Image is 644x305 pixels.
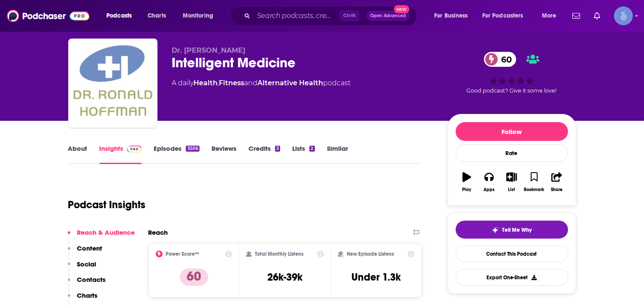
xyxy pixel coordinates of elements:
span: Open Advanced [370,14,406,18]
button: Export One-Sheet [456,269,568,286]
button: open menu [100,9,143,23]
span: Ctrl K [339,10,360,21]
span: Podcasts [106,10,132,22]
span: Monitoring [183,10,213,22]
div: 2 [309,146,314,152]
span: Logged in as Spiral5-G1 [614,6,633,25]
h2: Power Score™ [166,251,200,257]
button: Play [456,167,478,197]
span: Good podcast? Give it some love! [467,87,557,94]
div: List [508,187,515,192]
a: Charts [142,9,171,23]
a: Alternative Health [258,79,324,87]
img: Intelligent Medicine [70,40,156,126]
span: Tell Me Why [502,227,532,233]
a: Health [194,79,218,87]
button: open menu [536,9,567,23]
h2: New Episode Listens [347,251,394,257]
button: Reach & Audience [68,228,135,244]
a: Lists2 [292,144,314,164]
input: Search podcasts, credits, & more... [254,9,339,23]
button: open menu [428,9,479,23]
div: Search podcasts, credits, & more... [238,6,425,26]
button: Share [545,167,568,197]
p: 60 [180,269,208,286]
button: open menu [177,9,224,23]
button: Social [68,260,97,276]
img: Podchaser - Follow, Share and Rate Podcasts [7,8,89,24]
a: Reviews [212,144,236,164]
a: Show notifications dropdown [569,9,584,23]
span: New [394,5,409,13]
p: Reach & Audience [77,228,135,236]
a: Similar [327,144,348,164]
p: Content [77,244,103,252]
div: 3 [275,146,280,152]
span: 60 [493,52,516,67]
p: Charts [77,291,98,299]
a: About [68,144,88,164]
div: Share [551,187,562,192]
img: User Profile [614,6,633,25]
img: Podchaser Pro [127,146,142,152]
div: Apps [484,187,495,192]
div: A daily podcast [172,78,351,88]
a: InsightsPodchaser Pro [100,144,142,164]
div: Bookmark [524,187,544,192]
span: For Podcasters [482,10,523,22]
button: Show profile menu [614,6,633,25]
button: open menu [477,9,536,23]
button: tell me why sparkleTell Me Why [456,221,568,239]
p: Social [77,260,97,268]
span: Charts [148,10,166,22]
a: 60 [484,52,516,67]
button: Contacts [68,275,106,291]
span: , [218,79,219,87]
span: More [542,10,556,22]
a: Show notifications dropdown [590,9,604,23]
div: Rate [456,144,568,162]
span: and [245,79,258,87]
button: Follow [456,122,568,141]
p: Contacts [77,275,106,284]
h2: Reach [148,228,168,236]
button: Content [68,244,103,260]
div: 3506 [186,146,199,152]
div: Play [462,187,471,192]
h2: Total Monthly Listens [255,251,303,257]
h1: Podcast Insights [68,198,146,211]
div: 60Good podcast? Give it some love! [447,46,576,99]
button: Bookmark [523,167,545,197]
span: Dr. [PERSON_NAME] [172,46,246,54]
h3: Under 1.3k [352,271,401,284]
a: Episodes3506 [154,144,199,164]
h3: 26k-39k [267,271,302,284]
a: Contact This Podcast [456,245,568,262]
button: Apps [478,167,500,197]
button: List [500,167,523,197]
img: tell me why sparkle [492,227,499,233]
span: For Business [434,10,468,22]
a: Credits3 [248,144,280,164]
button: Open AdvancedNew [366,11,410,21]
a: Fitness [219,79,245,87]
